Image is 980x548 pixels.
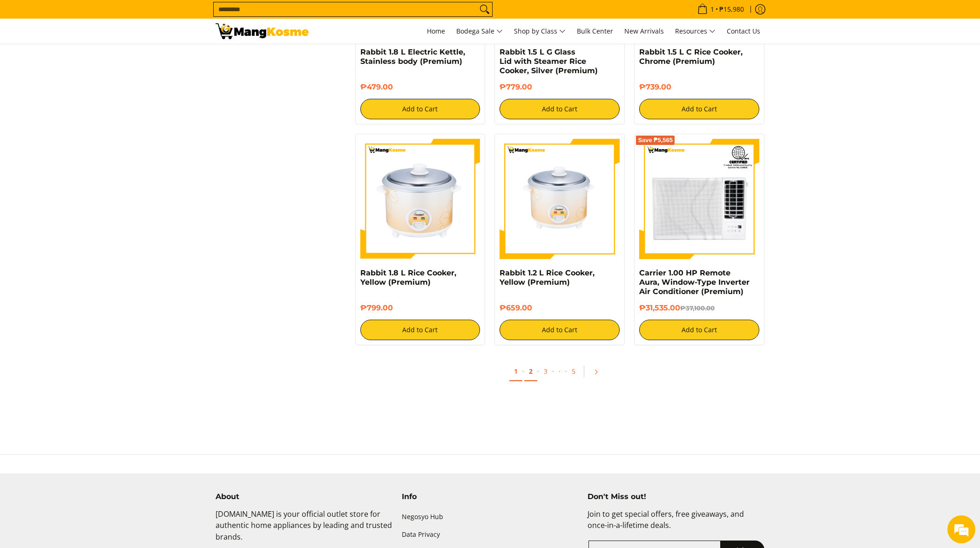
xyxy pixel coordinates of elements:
[639,320,759,340] button: Add to Cart
[402,492,579,501] h4: Info
[639,303,759,313] h6: ₱31,535.00
[639,99,759,119] button: Add to Cart
[477,2,492,16] button: Search
[500,48,598,75] a: Rabbit 1.5 L G Glass Lid with Steamer Rice Cooker, Silver (Premium)
[554,362,565,380] span: ·
[638,137,673,143] span: Save ₱5,565
[722,19,765,44] a: Contact Us
[360,303,480,313] h6: ₱799.00
[360,139,480,259] img: https://mangkosme.com/products/rabbit-1-8-l-rice-cooker-yellow-class-a
[216,492,392,501] h4: About
[500,99,620,119] button: Add to Cart
[360,320,480,340] button: Add to Cart
[567,362,580,380] a: 5
[565,367,567,376] span: ·
[572,19,618,44] a: Bulk Center
[509,19,570,44] a: Shop by Class
[456,26,503,37] span: Bodega Sale
[318,19,765,44] nav: Main Menu
[588,508,764,541] p: Join to get special offers, free giveaways, and once-in-a-lifetime deals.
[620,19,669,44] a: New Arrivals
[624,27,664,35] span: New Arrivals
[216,23,309,39] img: Premium Deals: Best Premium Home Appliances Sale l Mang Kosme
[639,82,759,92] h6: ₱739.00
[675,26,716,37] span: Resources
[670,19,720,44] a: Resources
[718,6,745,13] span: ₱15,980
[522,367,524,376] span: ·
[539,362,552,380] a: 3
[514,26,566,37] span: Shop by Class
[588,492,764,501] h4: Don't Miss out!
[427,27,445,35] span: Home
[695,4,747,14] span: •
[360,268,456,287] a: Rabbit 1.8 L Rice Cooker, Yellow (Premium)
[509,362,522,381] a: 1
[639,48,743,66] a: Rabbit 1.5 L C Rice Cooker, Chrome (Premium)
[360,48,465,66] a: Rabbit 1.8 L Electric Kettle, Stainless body (Premium)
[500,82,620,92] h6: ₱779.00
[402,508,579,526] a: Negosyo Hub
[727,27,760,35] span: Contact Us
[639,139,759,259] img: Carrier 1.00 HP Remote Aura, Window-Type Inverter Air Conditioner (Premium)
[709,6,716,13] span: 1
[524,362,537,381] a: 2
[452,19,507,44] a: Bodega Sale
[537,367,539,376] span: ·
[500,139,620,259] img: rabbit-1.2-liter-rice-cooker-yellow-full-view-mang-kosme
[360,82,480,92] h6: ₱479.00
[500,303,620,313] h6: ₱659.00
[360,99,480,119] button: Add to Cart
[639,268,750,296] a: Carrier 1.00 HP Remote Aura, Window-Type Inverter Air Conditioner (Premium)
[552,367,554,376] span: ·
[402,526,579,544] a: Data Privacy
[500,268,595,287] a: Rabbit 1.2 L Rice Cooker, Yellow (Premium)
[500,320,620,340] button: Add to Cart
[680,304,715,312] del: ₱37,100.00
[577,27,613,35] span: Bulk Center
[351,359,770,389] ul: Pagination
[422,19,450,44] a: Home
